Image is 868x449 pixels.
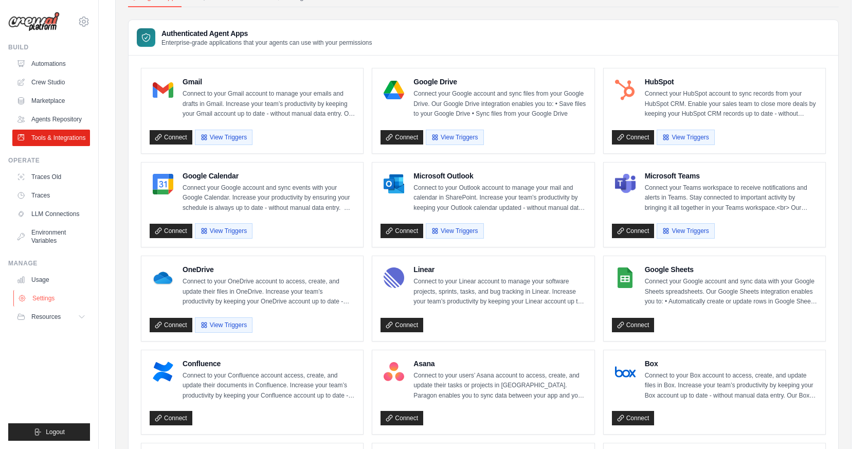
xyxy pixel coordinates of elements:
img: Google Calendar Logo [153,174,173,194]
p: Connect to your Outlook account to manage your mail and calendar in SharePoint. Increase your tea... [413,183,586,213]
button: Resources [12,309,90,325]
button: View Triggers [657,130,714,145]
button: Logout [8,423,90,441]
p: Connect to your users’ Asana account to access, create, and update their tasks or projects in [GE... [413,371,586,401]
a: Tools & Integrations [12,130,90,146]
p: Connect your Teams workspace to receive notifications and alerts in Teams. Stay connected to impo... [645,183,817,213]
div: Manage [8,259,90,267]
p: Connect your Google account and sync events with your Google Calendar. Increase your productivity... [183,183,355,213]
p: Enterprise-grade applications that your agents can use with your permissions [161,39,372,47]
img: Microsoft Outlook Logo [384,174,404,194]
div: Operate [8,156,90,165]
h4: Google Sheets [645,264,817,275]
a: LLM Connections [12,206,90,222]
h4: Microsoft Teams [645,171,817,181]
button: View Triggers [426,223,483,239]
a: Traces [12,187,90,204]
button: View Triggers [195,317,252,333]
a: Marketplace [12,93,90,109]
span: Logout [46,428,65,436]
a: Connect [150,318,192,332]
button: View Triggers [426,130,483,145]
button: View Triggers [657,223,714,239]
img: Linear Logo [384,267,404,288]
h4: Gmail [183,77,355,87]
h4: Linear [413,264,586,275]
p: Connect to your Gmail account to manage your emails and drafts in Gmail. Increase your team’s pro... [183,89,355,119]
a: Usage [12,272,90,288]
a: Crew Studio [12,74,90,91]
p: Connect to your OneDrive account to access, create, and update their files in OneDrive. Increase ... [183,277,355,307]
a: Connect [381,224,423,238]
img: HubSpot Logo [615,80,636,100]
img: Gmail Logo [153,80,173,100]
h4: Google Calendar [183,171,355,181]
img: Confluence Logo [153,362,173,382]
a: Connect [612,411,655,425]
a: Connect [381,411,423,425]
img: Asana Logo [384,362,404,382]
h4: OneDrive [183,264,355,275]
p: Connect your Google account and sync data with your Google Sheets spreadsheets. Our Google Sheets... [645,277,817,307]
p: Connect to your Confluence account access, create, and update their documents in Confluence. Incr... [183,371,355,401]
p: Connect to your Linear account to manage your software projects, sprints, tasks, and bug tracking... [413,277,586,307]
a: Traces Old [12,169,90,185]
a: Automations [12,56,90,72]
p: Connect to your Box account to access, create, and update files in Box. Increase your team’s prod... [645,371,817,401]
a: Agents Repository [12,111,90,128]
img: Microsoft Teams Logo [615,174,636,194]
a: Connect [150,411,192,425]
h3: Authenticated Agent Apps [161,28,372,39]
button: View Triggers [195,223,252,239]
p: Connect your HubSpot account to sync records from your HubSpot CRM. Enable your sales team to clo... [645,89,817,119]
a: Settings [13,290,91,307]
img: OneDrive Logo [153,267,173,288]
h4: Confluence [183,358,355,369]
h4: Microsoft Outlook [413,171,586,181]
a: Connect [150,224,192,238]
p: Connect your Google account and sync files from your Google Drive. Our Google Drive integration e... [413,89,586,119]
a: Environment Variables [12,224,90,249]
h4: Asana [413,358,586,369]
h4: HubSpot [645,77,817,87]
img: Google Sheets Logo [615,267,636,288]
a: Connect [612,318,655,332]
h4: Google Drive [413,77,586,87]
h4: Box [645,358,817,369]
img: Logo [8,12,60,31]
img: Google Drive Logo [384,80,404,100]
div: Build [8,43,90,51]
a: Connect [612,130,655,145]
span: Resources [31,313,61,321]
img: Box Logo [615,362,636,382]
a: Connect [150,130,192,145]
a: Connect [381,318,423,332]
a: Connect [612,224,655,238]
a: Connect [381,130,423,145]
button: View Triggers [195,130,252,145]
